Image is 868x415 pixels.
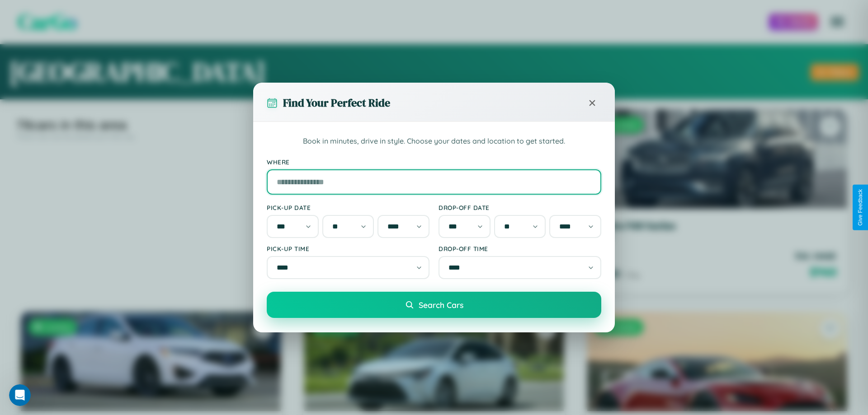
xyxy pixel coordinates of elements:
[267,135,601,147] p: Book in minutes, drive in style. Choose your dates and location to get started.
[283,95,390,110] h3: Find Your Perfect Ride
[439,204,601,211] label: Drop-off Date
[439,245,601,252] label: Drop-off Time
[267,204,429,211] label: Pick-up Date
[267,245,429,252] label: Pick-up Time
[267,158,601,166] label: Where
[419,300,463,310] span: Search Cars
[267,292,601,318] button: Search Cars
